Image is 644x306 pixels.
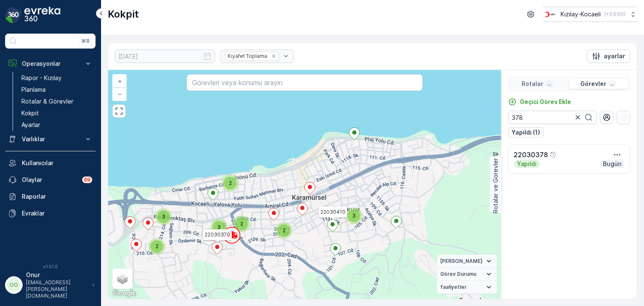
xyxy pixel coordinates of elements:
p: Yapıldı [516,160,538,168]
p: Kullanıcılar [22,159,92,167]
a: Raporlar [5,188,96,205]
a: Evraklar [5,205,96,222]
summary: Görev Durumu [437,268,497,281]
a: Geçici Görev Ekle [508,98,571,106]
p: Rotalar [522,80,543,88]
button: Yapıldı (1) [508,127,543,137]
p: ... [547,80,552,87]
p: Kokpit [108,8,139,21]
span: − [118,90,122,97]
p: Ayarlar [21,121,40,129]
p: Evraklar [22,209,92,218]
p: Rapor - Kızılay [21,74,62,82]
span: 2 [156,243,158,249]
a: Layers [113,270,132,288]
input: Görevleri Ara [508,111,597,124]
input: dd/mm/yyyy [115,49,215,63]
a: Yakınlaştır [113,75,126,88]
span: 2 [240,220,243,227]
p: Kokpit [21,109,39,117]
span: 2 [283,227,286,233]
div: Yardım Araç İkonu [550,151,556,158]
p: Raporlar [22,192,92,201]
div: 2 [233,215,250,232]
button: Kızılay-Kocaeli(+03:00) [543,7,637,22]
a: Bu bölgeyi Google Haritalar'da açın (yeni pencerede açılır) [110,288,138,299]
div: 2 [148,238,165,255]
button: ayarlar [587,49,630,63]
span: [PERSON_NAME] [440,258,483,265]
p: Olaylar [22,176,77,184]
span: + [118,78,122,85]
div: 3 [210,219,227,236]
div: 3 [345,207,362,224]
img: logo [5,7,22,23]
p: ... [610,80,615,87]
span: v 1.51.0 [5,264,96,269]
a: Planlama [18,84,96,96]
p: Bugün [602,160,622,168]
span: Görev Durumu [440,271,476,277]
div: 2 [275,222,292,239]
a: Olaylar99 [5,171,96,188]
p: Yapıldı (1) [512,128,540,137]
p: Varlıklar [22,135,79,143]
p: ⌘B [81,38,90,44]
div: 3 [155,208,172,225]
button: Varlıklar [5,131,96,148]
span: 3 [352,213,356,219]
a: Kokpit [18,107,96,119]
summary: faaliyetler [437,281,497,294]
a: Ayarlar [18,119,96,131]
button: Operasyonlar [5,55,96,72]
span: 3 [217,224,221,230]
p: 99 [84,176,91,183]
img: logo_dark-DEwI_e13.png [24,7,60,23]
p: Rotalar ve Görevler [491,158,500,213]
span: faaliyetler [440,284,467,290]
a: Kullanıcılar [5,155,96,171]
button: OOOnur[EMAIL_ADDRESS][PERSON_NAME][DOMAIN_NAME] [5,271,96,299]
a: Rotalar & Görevler [18,96,96,107]
span: 2 [229,180,232,186]
p: Operasyonlar [22,60,79,68]
p: ( +03:00 ) [604,11,626,18]
input: Görevleri veya konumu arayın [187,74,422,91]
span: 3 [162,213,165,220]
p: Rotalar & Görevler [21,97,73,106]
p: Planlama [21,86,46,94]
p: Geçici Görev Ekle [520,98,571,106]
a: Rapor - Kızılay [18,72,96,84]
p: Onur [26,271,88,279]
a: Uzaklaştır [113,88,126,100]
div: 2 [222,175,239,192]
img: Google [110,288,138,299]
p: 22030378 [514,150,548,160]
div: OO [7,278,21,292]
summary: [PERSON_NAME] [437,255,497,268]
p: ayarlar [604,52,625,60]
img: k%C4%B1z%C4%B1lay_0jL9uU1.png [543,10,557,19]
p: Görevler [580,80,606,88]
p: Kızılay-Kocaeli [561,10,601,18]
p: [EMAIL_ADDRESS][PERSON_NAME][DOMAIN_NAME] [26,279,88,299]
